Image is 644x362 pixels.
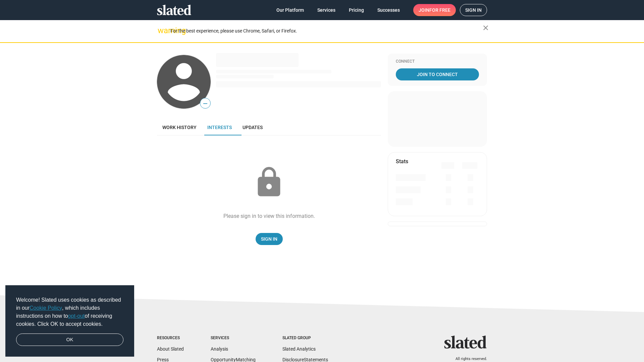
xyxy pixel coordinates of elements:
a: Join To Connect [396,68,479,80]
a: opt-out [68,313,85,319]
span: Join To Connect [397,68,478,80]
span: Services [317,4,335,16]
mat-icon: close [482,24,490,32]
div: Resources [157,336,184,341]
a: Sign In [256,233,283,245]
span: Sign in [465,4,482,16]
span: — [200,99,210,108]
a: Services [312,4,341,16]
div: Connect [396,59,479,64]
a: Analysis [211,346,228,352]
mat-icon: lock [252,166,286,199]
span: Welcome! Slated uses cookies as described in our , which includes instructions on how to of recei... [16,296,123,328]
a: Successes [372,4,405,16]
span: for free [429,4,450,16]
a: Updates [237,119,268,135]
span: Pricing [349,4,364,16]
span: Sign In [261,233,277,245]
a: Joinfor free [413,4,456,16]
span: Successes [377,4,400,16]
a: Our Platform [271,4,309,16]
a: Interests [202,119,237,135]
a: Pricing [343,4,369,16]
div: Please sign in to view this information. [223,213,315,220]
a: Cookie Policy [30,305,62,311]
span: Join [419,4,450,16]
a: dismiss cookie message [16,334,123,346]
span: Work history [162,125,197,130]
mat-icon: warning [158,26,166,35]
div: Slated Group [282,336,328,341]
a: Sign in [460,4,487,16]
a: About Slated [157,346,184,352]
span: Our Platform [276,4,304,16]
mat-card-title: Stats [396,158,408,165]
div: cookieconsent [5,285,134,357]
span: Updates [243,125,263,130]
a: Work history [157,119,202,135]
a: Slated Analytics [282,346,316,352]
div: For the best experience, please use Chrome, Safari, or Firefox. [170,26,483,36]
div: Services [211,336,256,341]
span: Interests [207,125,232,130]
